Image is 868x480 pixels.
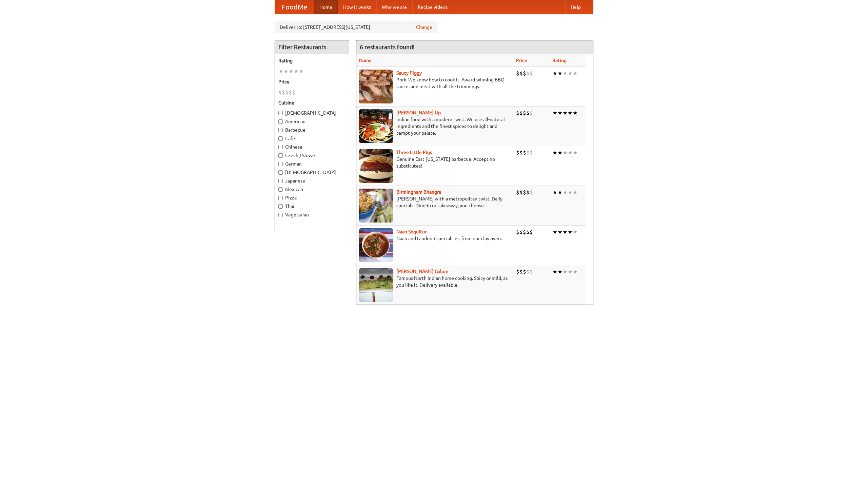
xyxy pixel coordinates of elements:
[557,149,563,156] li: ★
[573,228,578,236] li: ★
[359,149,393,183] img: littlepigs.jpg
[282,89,285,96] li: $
[278,135,346,142] label: Cafe
[338,0,376,14] a: How it works
[278,119,283,124] input: American
[396,110,441,115] a: [PERSON_NAME] Up
[573,70,578,77] li: ★
[359,189,393,223] img: bhangra.jpg
[516,189,519,196] li: $
[526,149,530,156] li: $
[557,109,563,117] li: ★
[530,109,533,117] li: $
[278,177,346,184] label: Japanese
[563,70,568,77] li: ★
[552,109,557,117] li: ★
[523,268,526,275] li: $
[359,70,393,103] img: saucy.jpg
[360,44,415,50] ng-pluralize: 6 restaurants found!
[573,268,578,275] li: ★
[359,156,511,169] p: Genuine East [US_STATE] barbecue. Accept no substitutes!
[359,228,393,262] img: naansequitur.jpg
[557,228,563,236] li: ★
[396,150,432,155] b: Three Little Pigs
[412,0,453,14] a: Recipe videos
[359,58,372,63] a: Name
[526,109,530,117] li: $
[557,268,563,275] li: ★
[278,204,283,209] input: Thai
[568,149,573,156] li: ★
[278,179,283,183] input: Japanese
[278,170,283,175] input: [DEMOGRAPHIC_DATA]
[523,228,526,236] li: $
[563,268,568,275] li: ★
[278,68,283,75] li: ★
[523,70,526,77] li: $
[552,58,567,63] a: Rating
[289,68,294,75] li: ★
[289,89,292,96] li: $
[396,229,427,234] a: Naan Sequitur
[376,0,412,14] a: Who we are
[292,89,295,96] li: $
[278,78,346,85] h5: Price
[359,268,393,302] img: currygalore.jpg
[530,149,533,156] li: $
[523,149,526,156] li: $
[523,189,526,196] li: $
[416,24,432,31] a: Change
[568,189,573,196] li: ★
[516,70,519,77] li: $
[530,228,533,236] li: $
[278,143,346,150] label: Chinese
[530,70,533,77] li: $
[396,269,449,274] a: [PERSON_NAME] Galore
[563,189,568,196] li: ★
[573,149,578,156] li: ★
[519,149,523,156] li: $
[516,109,519,117] li: $
[278,127,346,133] label: Barbecue
[563,109,568,117] li: ★
[552,149,557,156] li: ★
[573,109,578,117] li: ★
[523,109,526,117] li: $
[568,109,573,117] li: ★
[278,211,346,218] label: Vegetarian
[530,268,533,275] li: $
[516,228,519,236] li: $
[359,235,511,242] p: Naan and tandoori specialties, from our clay oven.
[526,228,530,236] li: $
[565,0,586,14] a: Help
[359,195,511,209] p: [PERSON_NAME] with a metropolitan twist. Daily specials. Dine-in or takeaway, you choose.
[278,136,283,141] input: Cafe
[278,196,283,200] input: Pizza
[278,145,283,149] input: Chinese
[516,149,519,156] li: $
[563,228,568,236] li: ★
[278,128,283,132] input: Barbecue
[568,70,573,77] li: ★
[359,76,511,90] p: Pork. We know how to cook it. Award-winning BBQ sauce, and meat with all the trimmings.
[396,189,441,195] a: Birmingham Bhangra
[278,213,283,217] input: Vegetarian
[278,111,283,115] input: [DEMOGRAPHIC_DATA]
[519,189,523,196] li: $
[557,70,563,77] li: ★
[516,268,519,275] li: $
[396,70,422,76] a: Saucy Piggy
[275,40,349,54] h4: Filter Restaurants
[530,189,533,196] li: $
[278,162,283,166] input: German
[278,57,346,64] h5: Rating
[557,189,563,196] li: ★
[278,153,283,158] input: Czech / Slovak
[573,189,578,196] li: ★
[563,149,568,156] li: ★
[526,268,530,275] li: $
